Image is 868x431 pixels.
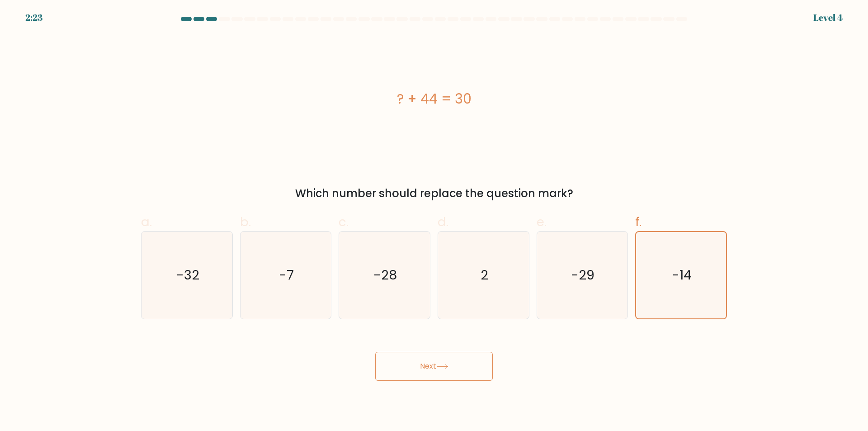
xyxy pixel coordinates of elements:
text: -28 [374,266,397,284]
text: -14 [672,266,692,284]
span: e. [537,213,547,231]
text: 2 [481,266,488,284]
text: -32 [176,266,199,284]
div: Which number should replace the question mark? [146,185,722,202]
div: 2:23 [25,11,42,24]
span: f. [635,213,642,231]
span: a. [141,213,152,231]
text: -29 [571,266,595,284]
text: -7 [279,266,294,284]
div: Level 4 [813,11,843,24]
div: ? + 44 = 30 [141,89,727,109]
span: d. [438,213,448,231]
span: b. [240,213,251,231]
button: Next [375,352,493,381]
span: c. [339,213,349,231]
